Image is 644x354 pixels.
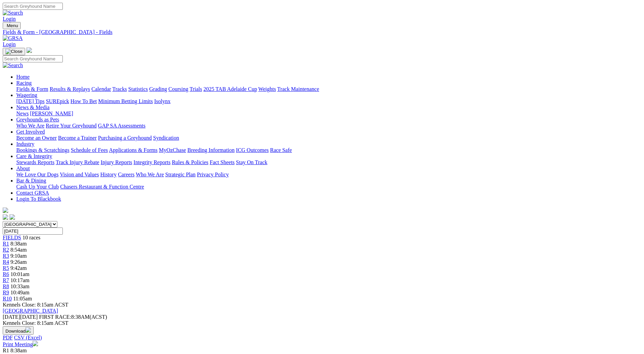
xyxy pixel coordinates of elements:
[3,235,21,240] a: FIELDS
[3,326,34,335] button: Download
[133,159,170,165] a: Integrity Reports
[236,159,267,165] a: Stay On Track
[71,98,97,104] a: How To Bet
[128,86,148,92] a: Statistics
[3,214,8,220] img: facebook.svg
[16,98,641,104] div: Wagering
[11,253,27,259] span: 9:10am
[33,341,38,346] img: printer.svg
[91,86,111,92] a: Calendar
[112,86,127,92] a: Tracks
[11,277,30,283] span: 10:17am
[60,184,144,190] a: Chasers Restaurant & Function Centre
[270,147,292,153] a: Race Safe
[16,172,641,178] div: About
[16,153,52,159] a: Care & Integrity
[16,111,641,117] div: News & Media
[109,147,158,153] a: Applications & Forms
[3,302,68,308] span: Kennels Close: 8:15am ACST
[11,290,30,295] span: 10:49am
[16,184,641,190] div: Bar & Dining
[203,86,257,92] a: 2025 TAB Adelaide Cup
[16,135,641,141] div: Get Involved
[168,86,188,92] a: Coursing
[16,123,44,129] a: Who We Are
[16,111,29,116] a: News
[210,159,235,165] a: Fact Sheets
[3,55,63,62] input: Search
[16,86,641,92] div: Racing
[16,86,48,92] a: Fields & Form
[153,135,179,141] a: Syndication
[3,271,9,277] a: R6
[3,48,25,55] button: Toggle navigation
[277,86,319,92] a: Track Maintenance
[98,135,152,141] a: Purchasing a Greyhound
[136,172,164,177] a: Who We Are
[5,49,22,54] img: Close
[3,228,63,235] input: Select date
[197,172,229,177] a: Privacy Policy
[22,235,40,240] span: 10 races
[16,80,32,86] a: Racing
[98,98,153,104] a: Minimum Betting Limits
[3,10,23,16] img: Search
[46,98,69,104] a: SUREpick
[3,296,12,301] a: R10
[50,86,90,92] a: Results & Replays
[16,98,44,104] a: [DATE] Tips
[14,335,42,340] a: CSV (Excel)
[3,62,23,68] img: Search
[16,147,641,153] div: Industry
[16,196,61,202] a: Login To Blackbook
[3,265,9,271] span: R5
[11,283,30,289] span: 10:33am
[10,214,15,220] img: twitter.svg
[11,271,30,277] span: 10:01am
[154,98,170,104] a: Isolynx
[3,314,20,320] span: [DATE]
[165,172,196,177] a: Strategic Plan
[3,29,641,35] a: Fields & Form - [GEOGRAPHIC_DATA] - Fields
[3,16,16,22] a: Login
[3,247,9,253] a: R2
[11,259,27,265] span: 9:26am
[46,123,97,129] a: Retire Your Greyhound
[100,172,116,177] a: History
[16,159,54,165] a: Stewards Reports
[16,190,49,196] a: Contact GRSA
[11,247,27,253] span: 8:54am
[118,172,134,177] a: Careers
[56,159,99,165] a: Track Injury Rebate
[3,335,641,341] div: Download
[3,277,9,283] a: R7
[3,35,23,41] img: GRSA
[236,147,269,153] a: ICG Outcomes
[3,283,9,289] a: R8
[3,348,9,353] span: R1
[16,172,58,177] a: We Love Our Dogs
[26,47,32,53] img: logo-grsa-white.png
[13,296,32,301] span: 11:05am
[3,3,63,10] input: Search
[187,147,235,153] a: Breeding Information
[3,335,13,340] a: PDF
[3,253,9,259] span: R3
[149,86,167,92] a: Grading
[16,178,46,183] a: Bar & Dining
[16,159,641,165] div: Care & Integrity
[3,259,9,265] a: R4
[16,141,34,147] a: Industry
[16,135,57,141] a: Become an Owner
[3,290,9,295] a: R9
[3,241,9,247] span: R1
[11,348,27,353] span: 8:38am
[16,117,59,122] a: Greyhounds as Pets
